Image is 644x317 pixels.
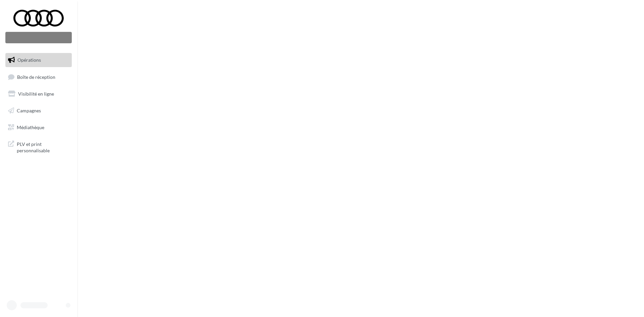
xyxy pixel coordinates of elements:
a: Médiathèque [4,120,73,135]
div: Nouvelle campagne [5,32,72,43]
a: Visibilité en ligne [4,87,73,101]
a: Boîte de réception [4,70,73,84]
span: Opérations [17,57,41,63]
a: PLV et print personnalisable [4,137,73,157]
a: Campagnes [4,104,73,118]
a: Opérations [4,53,73,67]
span: PLV et print personnalisable [17,140,69,154]
span: Boîte de réception [17,74,55,80]
span: Visibilité en ligne [18,91,54,97]
span: Campagnes [17,108,41,113]
span: Médiathèque [17,124,44,130]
